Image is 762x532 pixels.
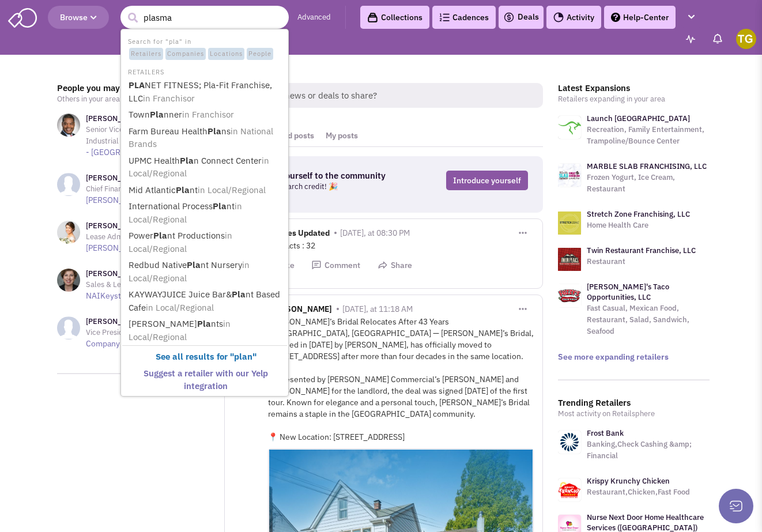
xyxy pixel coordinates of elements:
img: logo [558,212,581,235]
span: Chief Financial Officer at [86,184,167,194]
img: logo [558,248,581,271]
h3: People you may know [57,83,209,93]
p: Frozen Yogurt, Ice Cream, Restaurant [587,172,710,195]
span: People [247,48,273,61]
p: Restaurant,Chicken,Fast Food [587,486,690,498]
a: TownPlannerin Franchisor [125,107,286,123]
a: International ProcessPlantin Local/Regional [125,199,286,227]
a: [PERSON_NAME]'s Taco Opportunities, LLC [587,282,669,302]
a: See all results for "plan" [125,349,286,365]
b: Pla [197,318,211,329]
img: logo [558,116,581,139]
p: Banking,Check Cashing &amp; Financial [587,439,710,462]
a: KAYWAYJUICE Juice Bar&Plant Based Cafein Local/Regional [125,287,286,315]
button: Share [378,260,412,271]
b: Pla [232,289,246,300]
a: Advanced [297,12,331,23]
p: Fast Casual, Mexican Food, Restaurant, Salad, Sandwich, Seafood [587,303,710,337]
span: in Local/Regional [198,184,266,195]
b: See all results for " n" [156,351,256,362]
a: My posts [320,125,364,146]
a: Cadences [432,6,496,29]
p: Restaurant [587,256,696,267]
div: Contacts : 32 [268,240,534,251]
span: [DATE], at 11:18 AM [342,304,413,314]
a: Help-Center [604,6,676,29]
p: Others in your area to connect with [57,93,209,105]
span: Senior Vice President Brokerage Industrial at [86,124,194,146]
p: Home Health Care [587,220,690,231]
a: [PERSON_NAME]Plantsin Local/Regional [125,316,286,345]
button: Browse [48,6,109,29]
a: The First City Company [86,327,193,349]
a: Introduce yourself [446,171,528,190]
li: Search for "pla" in [122,35,287,61]
img: www.krispykrunchy.com [558,478,581,501]
b: Pla [187,259,201,270]
span: in Franchisor [143,93,195,104]
a: MARBLE SLAB FRANCHISING, LLC [587,161,707,171]
img: logo [558,284,581,307]
span: [DATE], at 08:30 PM [340,228,410,238]
h3: Trending Retailers [558,398,710,408]
h3: [PERSON_NAME] [86,114,209,124]
a: Twin Restaurant Franchise, LLC [587,246,696,255]
img: www.frostbank.com [558,431,581,454]
b: Pla [208,126,221,137]
a: Krispy Krunchy Chicken [587,476,670,486]
h3: [PERSON_NAME] [86,316,209,327]
a: Collections [360,6,429,29]
span: Retailers [129,48,163,61]
a: Redbud NativePlant Nurseryin Local/Regional [125,258,286,286]
a: PowerPlant Productionsin Local/Regional [125,228,286,256]
b: PLA [129,80,145,90]
img: Activity.png [553,12,564,22]
span: [PERSON_NAME] [268,304,332,317]
span: Browse [60,12,97,22]
a: [PERSON_NAME] Properties [86,195,187,205]
a: Suggest a retailer with our Yelp integration [125,366,286,394]
img: Cadences_logo.png [439,13,450,21]
a: [PERSON_NAME] Properties [86,243,187,253]
h3: [PERSON_NAME] [86,173,209,183]
img: icon-collection-lavender-black.svg [367,12,378,23]
a: PLANET FITNESS; Pla-Fit Franchise, LLCin Franchisor [125,78,286,106]
a: Colliers International - [GEOGRAPHIC_DATA] [86,135,207,157]
span: Vice President at [86,327,143,337]
a: Frost Bank [587,428,624,438]
b: Pla [150,109,164,120]
span: in Local/Regional [129,230,232,254]
a: Stretch Zone Franchising, LLC [587,209,690,219]
a: See more expanding retailers [558,352,669,362]
b: Suggest a retailer with our Yelp integration [144,368,268,392]
input: Search [120,6,289,29]
a: Farm Bureau HealthPlansin National Brands [125,124,286,152]
span: Sales & Leasing Professional at [86,280,190,289]
a: Launch [GEOGRAPHIC_DATA] [587,114,690,123]
b: Pla [213,201,227,212]
span: Entities Updated [268,228,330,241]
b: pla [234,351,247,362]
div: [PERSON_NAME]’s Bridal Relocates After 43 Years [GEOGRAPHIC_DATA], [GEOGRAPHIC_DATA] — [PERSON_NA... [268,316,534,443]
h3: Introduce yourself to the community [239,171,402,181]
span: Lease Administrator at [86,232,162,242]
img: icon-deals.svg [503,10,515,24]
a: Mid AtlanticPlantin Local/Regional [125,183,286,198]
b: Pla [180,155,194,166]
h3: Latest Expansions [558,83,710,93]
a: Deals [503,10,539,24]
a: Saved posts [263,125,320,146]
b: Pla [153,230,167,241]
span: in Local/Regional [129,201,242,225]
span: in Local/Regional [146,302,214,313]
span: Retail news or deals to share? [251,83,543,108]
a: UPMC HealthPlan Connect Centerin Local/Regional [125,153,286,182]
a: NAIKeystone [86,290,135,301]
h3: [PERSON_NAME] [86,221,209,231]
img: Tyler Gettel [736,29,756,49]
p: Most activity on Retailsphere [558,408,710,420]
img: logo [558,164,581,187]
span: Locations [208,48,244,61]
b: Pla [176,184,190,195]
